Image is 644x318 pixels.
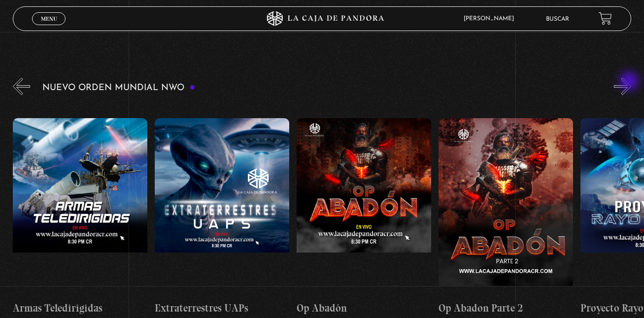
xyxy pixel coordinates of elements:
[13,300,147,316] h4: Armas Teledirigidas
[546,16,569,22] a: Buscar
[41,16,57,22] span: Menu
[37,24,61,31] span: Cerrar
[155,300,289,316] h4: Extraterrestres UAPs
[459,16,524,22] span: [PERSON_NAME]
[614,78,631,95] button: Next
[297,300,431,316] h4: Op Abadón
[439,300,573,316] h4: Op Abadon Parte 2
[13,78,30,95] button: Previous
[42,83,195,93] h3: Nuevo Orden Mundial NWO
[599,12,612,25] a: View your shopping cart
